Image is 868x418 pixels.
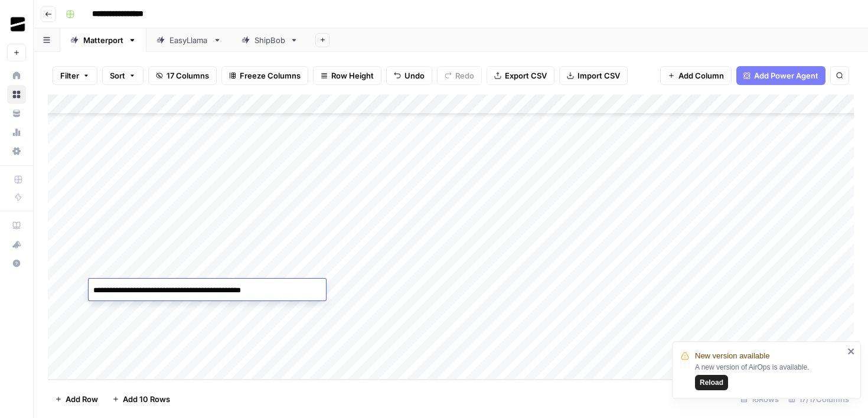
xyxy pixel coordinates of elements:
a: Usage [7,123,26,142]
div: 16 Rows [736,390,784,409]
span: Redo [455,70,474,81]
span: Freeze Columns [240,70,301,81]
button: Row Height [313,66,381,85]
button: Filter [53,66,97,85]
a: Your Data [7,104,26,123]
span: Reload [700,377,723,388]
span: Undo [404,70,425,81]
button: Add Column [660,66,732,85]
div: What's new? [8,236,25,253]
span: Export CSV [505,70,547,81]
div: Matterport [83,34,123,46]
a: EasyLlama [146,28,231,52]
img: OGM Logo [7,14,28,35]
a: Settings [7,142,26,161]
button: Export CSV [487,66,554,85]
a: Matterport [60,28,146,52]
span: Sort [110,70,125,81]
button: Undo [386,66,432,85]
div: 17/17 Columns [784,390,854,409]
button: Add 10 Rows [105,390,177,409]
span: Add Column [678,70,724,81]
span: Add Power Agent [754,70,818,81]
a: ShipBob [231,28,308,52]
span: Add Row [66,393,98,405]
button: What's new? [7,235,26,254]
button: Add Power Agent [736,66,825,85]
button: Redo [437,66,482,85]
button: Sort [102,66,143,85]
span: Filter [60,70,79,81]
a: Home [7,66,26,85]
span: Row Height [331,70,374,81]
a: Browse [7,85,26,104]
span: Add 10 Rows [123,393,170,405]
span: Import CSV [577,70,620,81]
button: Import CSV [559,66,628,85]
button: Reload [695,375,728,390]
button: Workspace: OGM [7,9,26,39]
button: Freeze Columns [221,66,308,85]
span: 17 Columns [167,70,209,81]
button: Add Row [48,390,105,409]
button: 17 Columns [148,66,217,85]
div: A new version of AirOps is available. [695,362,844,390]
a: AirOps Academy [7,216,26,235]
span: New version available [695,350,769,362]
div: EasyLlama [169,34,208,46]
button: Help + Support [7,254,26,273]
button: close [847,347,856,356]
div: ShipBob [254,34,285,46]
